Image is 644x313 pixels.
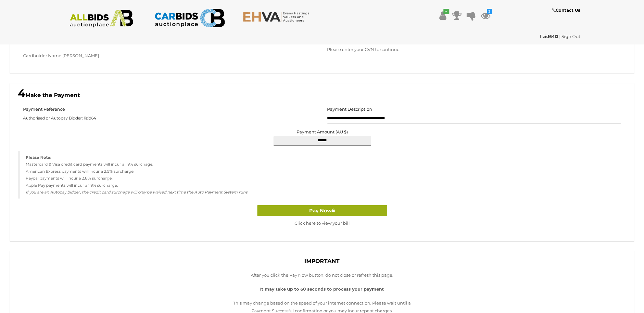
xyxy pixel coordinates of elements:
[23,114,317,123] span: Authorised or Autopay Bidder: lizid64
[295,220,350,225] a: Click here to view your bill
[487,9,492,14] i: 3
[304,257,340,264] b: IMPORTANT
[26,189,248,194] em: If you are an Autopay bidder, the credit card surchage will only be waived next time the Auto Pay...
[23,107,65,111] h5: Payment Reference
[18,151,626,198] blockquote: Mastercard & Visa credit card payments will incur a 1.9% surchage. American Express payments will...
[562,34,580,39] a: Sign Out
[443,9,449,14] i: ✔
[233,271,411,279] p: After you click the Pay Now button, do not close or refresh this page.
[540,34,559,39] a: lizid64
[257,205,387,216] button: Pay Now
[540,34,558,39] strong: lizid64
[559,34,561,39] span: |
[327,107,372,111] h5: Payment Description
[552,6,582,14] a: Contact Us
[297,130,348,134] label: Payment Amount (AU $)
[327,46,621,53] p: Please enter your CVN to continue.
[62,53,99,58] span: [PERSON_NAME]
[552,7,580,13] b: Contact Us
[26,155,51,159] strong: Please Note:
[18,86,25,100] span: 4
[243,11,313,22] img: EHVA.com.au
[481,10,490,21] a: 3
[23,52,61,59] label: Cardholder Name
[66,10,137,28] img: ALLBIDS.com.au
[154,6,225,30] img: CARBIDS.com.au
[438,10,448,21] a: ✔
[260,286,384,291] strong: It may take up to 60 seconds to process your payment
[18,92,80,98] b: Make the Payment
